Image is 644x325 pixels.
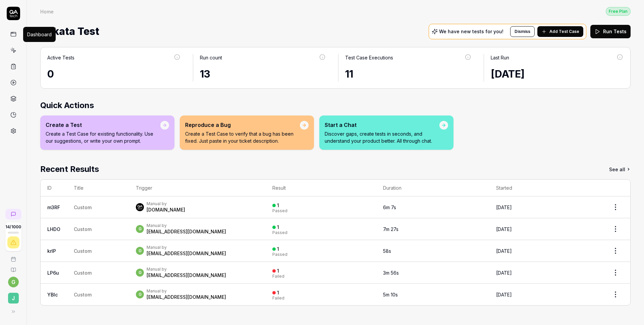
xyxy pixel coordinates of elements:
[136,225,144,233] span: g
[609,163,631,175] a: See all
[47,248,56,254] a: krIP
[266,180,376,196] th: Result
[277,246,279,252] div: 1
[277,268,279,274] div: 1
[27,31,52,38] div: Dashboard
[147,250,226,257] div: [EMAIL_ADDRESS][DOMAIN_NAME]
[3,251,24,262] a: Book a call with us
[491,68,525,80] time: [DATE]
[606,7,631,16] button: Free Plan
[147,245,226,250] div: Manual by
[129,180,265,196] th: Trigger
[439,29,503,34] p: We have new tests for you!
[489,180,601,196] th: Started
[40,22,99,40] span: Rakata Test
[40,163,99,175] h2: Recent Results
[147,272,226,279] div: [EMAIL_ADDRESS][DOMAIN_NAME]
[47,54,74,61] div: Active Tests
[277,290,279,296] div: 1
[272,274,284,278] div: Failed
[147,288,226,294] div: Manual by
[47,292,58,297] a: YBlc
[74,248,92,254] span: Custom
[496,226,512,232] time: [DATE]
[5,225,21,229] span: 14 / 1000
[74,292,92,297] span: Custom
[383,292,398,297] time: 5m 10s
[277,224,279,230] div: 1
[345,66,472,82] div: 11
[5,209,21,220] a: New conversation
[74,204,92,210] span: Custom
[590,25,631,38] button: Run Tests
[549,29,579,35] span: Add Test Case
[185,121,300,129] div: Reproduce a Bug
[325,121,439,129] div: Start a Chat
[3,287,24,305] button: J
[40,99,631,111] h2: Quick Actions
[383,270,399,276] time: 3m 56s
[46,130,160,144] p: Create a Test Case for existing functionality. Use our suggestions, or write your own prompt.
[47,270,59,276] a: LP6u
[383,226,398,232] time: 7m 27s
[147,294,226,300] div: [EMAIL_ADDRESS][DOMAIN_NAME]
[147,206,185,213] div: [DOMAIN_NAME]
[277,202,279,208] div: 1
[496,292,512,297] time: [DATE]
[40,8,54,15] div: Home
[272,252,287,257] div: Passed
[383,248,391,254] time: 58s
[383,204,396,210] time: 6m 7s
[47,204,60,210] a: m3RF
[185,130,300,144] p: Create a Test Case to verify that a bug has been fixed. Just paste in your ticket description.
[147,223,226,228] div: Manual by
[537,26,583,37] button: Add Test Case
[272,231,287,235] div: Passed
[496,270,512,276] time: [DATE]
[325,130,439,144] p: Discover gaps, create tests in seconds, and understand your product better. All through chat.
[272,296,284,300] div: Failed
[3,262,24,273] a: Documentation
[345,54,393,61] div: Test Case Executions
[376,180,489,196] th: Duration
[136,269,144,277] span: g
[491,54,509,61] div: Last Run
[510,26,535,37] button: Dismiss
[41,180,67,196] th: ID
[74,270,92,276] span: Custom
[200,66,326,82] div: 13
[136,203,144,211] img: 7ccf6c19-61ad-4a6c-8811-018b02a1b829.jpg
[496,248,512,254] time: [DATE]
[136,247,144,255] span: g
[47,226,60,232] a: LHDO
[147,228,226,235] div: [EMAIL_ADDRESS][DOMAIN_NAME]
[8,293,19,304] span: J
[496,204,512,210] time: [DATE]
[47,66,181,82] div: 0
[147,201,185,206] div: Manual by
[147,267,226,272] div: Manual by
[74,226,92,232] span: Custom
[8,277,19,287] button: g
[200,54,222,61] div: Run count
[272,209,287,213] div: Passed
[136,290,144,298] span: g
[46,121,160,129] div: Create a Test
[67,180,129,196] th: Title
